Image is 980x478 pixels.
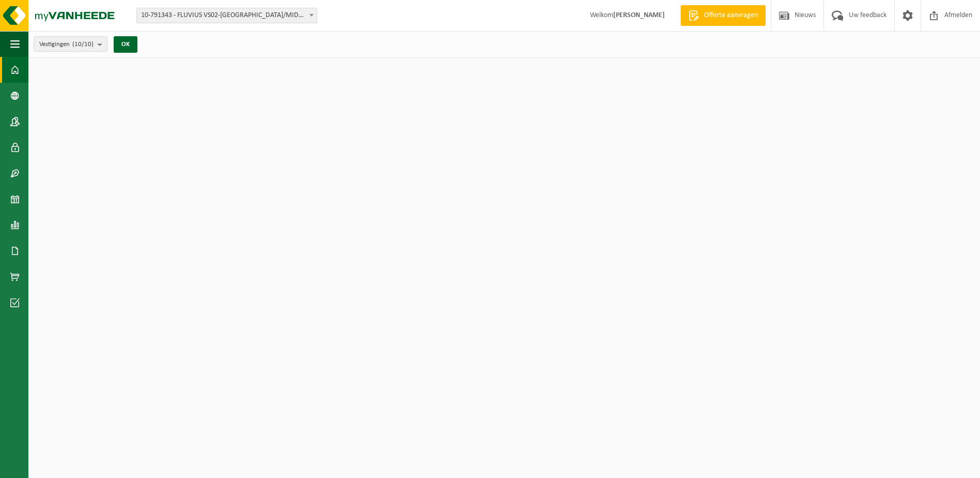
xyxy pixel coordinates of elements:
[702,10,760,21] span: Offerte aanvragen
[137,8,317,23] span: 10-791343 - FLUVIUS VS02-BRUGGE/MIDDENKUST
[136,8,317,23] span: 10-791343 - FLUVIUS VS02-BRUGGE/MIDDENKUST
[114,36,137,53] button: OK
[39,37,94,52] span: Vestigingen
[680,5,766,26] a: Offerte aanvragen
[34,36,107,52] button: Vestigingen(10/10)
[613,11,665,19] strong: [PERSON_NAME]
[72,41,94,48] count: (10/10)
